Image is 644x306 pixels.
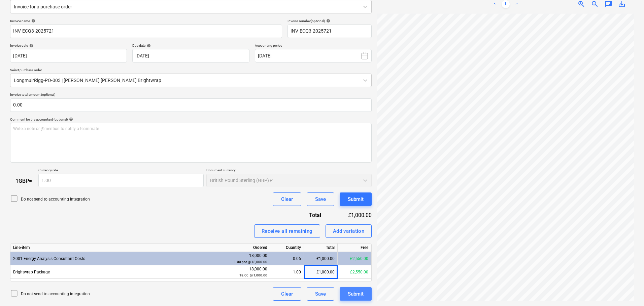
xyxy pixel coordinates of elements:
[28,44,33,48] span: help
[326,224,372,238] button: Add variation
[304,265,338,279] div: £1,000.00
[21,291,90,297] p: Do not send to accounting integration
[10,117,372,122] div: Comment for the accountant (optional)
[333,227,365,235] div: Add variation
[273,252,301,265] div: 0.06
[10,92,372,98] p: Invoice total amount (optional)
[307,192,334,206] button: Save
[287,25,372,38] input: Invoice number
[281,290,293,298] div: Clear
[38,168,204,174] p: Currency rate
[223,244,270,252] div: Ordered
[273,192,301,206] button: Clear
[304,252,338,265] div: £1,000.00
[307,287,334,301] button: Save
[239,273,267,277] small: 18.00 @ 1,000.00
[68,117,73,121] span: help
[132,43,249,48] div: Due date
[10,68,372,74] p: Select purchase order
[315,290,326,298] div: Save
[287,19,372,23] div: Invoice number (optional)
[273,287,301,301] button: Clear
[254,224,320,238] button: Receive all remaining
[255,49,372,62] button: [DATE]
[348,195,364,204] div: Submit
[132,49,249,62] input: Due date not specified
[304,244,338,252] div: Total
[10,178,38,184] div: 1 GBP =
[10,25,282,38] input: Invoice name
[226,253,267,265] div: 18,000.00
[145,44,151,48] span: help
[332,211,372,219] div: £1,000.00
[10,265,223,279] div: Brightwrap Package
[338,265,371,279] div: £2,550.00
[226,266,267,278] div: 18,000.00
[10,98,372,112] input: Invoice total amount (optional)
[338,252,371,265] div: £2,550.00
[270,244,304,252] div: Quantity
[30,19,35,23] span: help
[281,195,293,204] div: Clear
[325,19,330,23] span: help
[610,274,644,306] iframe: Chat Widget
[340,287,372,301] button: Submit
[273,265,301,279] div: 1.00
[206,168,372,174] p: Document currency
[284,211,332,219] div: Total
[262,227,313,235] div: Receive all remaining
[13,256,85,261] span: 2001 Energy Analysis Consultant Costs
[10,43,127,48] div: Invoice date
[315,195,326,204] div: Save
[340,192,372,206] button: Submit
[21,196,90,202] p: Do not send to accounting integration
[10,49,127,62] input: Invoice date not specified
[10,19,282,23] div: Invoice name
[255,43,372,49] p: Accounting period
[10,244,223,252] div: Line-item
[338,244,371,252] div: Free
[348,290,364,298] div: Submit
[234,260,267,264] small: 1.00 pcs @ 18,000.00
